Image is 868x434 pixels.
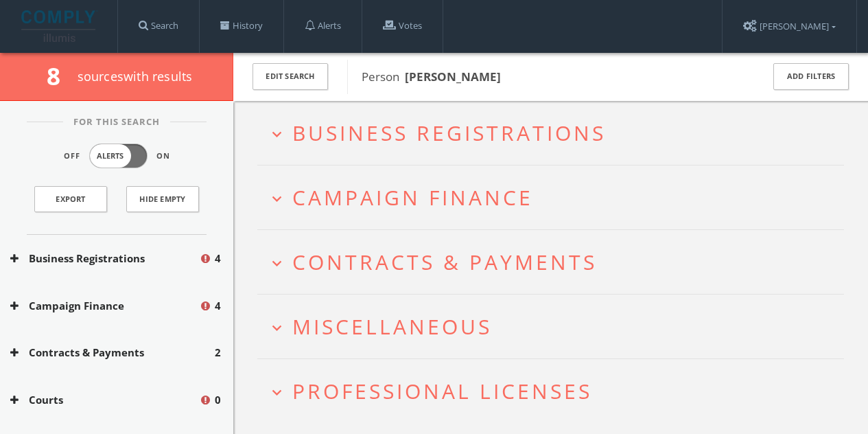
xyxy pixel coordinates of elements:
span: 4 [215,298,221,314]
span: 8 [47,60,72,92]
span: Business Registrations [292,119,606,147]
button: Campaign Finance [10,298,199,314]
i: expand_more [268,254,286,273]
span: 2 [215,345,221,361]
span: For This Search [63,115,170,129]
span: Off [64,150,80,162]
img: illumis [21,10,98,42]
i: expand_more [268,383,286,402]
span: 0 [215,392,221,408]
i: expand_more [268,190,286,208]
button: Add Filters [773,63,849,90]
i: expand_more [268,125,286,144]
span: Professional Licenses [292,377,592,405]
button: Business Registrations [10,251,199,266]
button: expand_moreBusiness Registrations [268,122,844,144]
span: Campaign Finance [292,183,533,212]
button: Contracts & Payments [10,345,215,361]
span: 4 [215,251,221,266]
button: Edit Search [253,63,328,90]
button: expand_moreCampaign Finance [268,186,844,209]
span: Miscellaneous [292,312,492,341]
button: expand_moreContracts & Payments [268,251,844,273]
span: Contracts & Payments [292,248,597,276]
button: expand_moreProfessional Licenses [268,380,844,402]
span: On [156,150,170,162]
button: Hide Empty [126,186,199,212]
span: source s with results [78,68,193,84]
b: [PERSON_NAME] [405,69,501,84]
a: Export [34,186,107,212]
button: expand_moreMiscellaneous [268,315,844,338]
button: Courts [10,392,199,408]
i: expand_more [268,319,286,337]
span: Person [362,69,501,84]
